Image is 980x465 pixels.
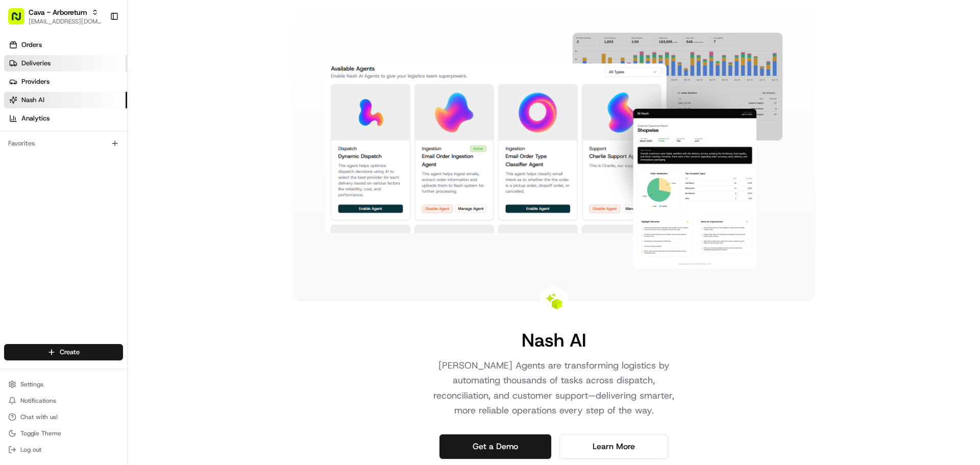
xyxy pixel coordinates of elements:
[20,413,58,421] span: Chat with us!
[4,426,123,440] button: Toggle Theme
[60,348,80,357] span: Create
[4,394,123,408] button: Notifications
[177,314,189,327] button: Send
[546,293,562,309] img: Nash AI Logo
[4,55,127,71] a: Deliveries
[29,7,87,17] button: Cava - Arboretum
[325,33,782,268] img: Nash AI Dashboard
[20,380,43,388] span: Settings
[4,92,127,108] a: Nash AI
[4,377,123,391] button: Settings
[21,40,42,50] span: Orders
[4,110,127,127] a: Analytics
[141,101,186,109] span: 8 seconds ago
[20,429,61,437] span: Toggle Theme
[4,74,127,90] a: Providers
[4,410,123,424] button: Chat with us!
[21,77,50,86] span: Providers
[559,434,668,459] a: Learn More
[20,446,41,454] span: Log out
[27,8,39,20] img: Go home
[4,37,127,53] a: Orders
[4,443,123,457] button: Log out
[66,44,181,93] div: Good morning, I am unable to view the "orders" tab as it says the request failed and it does not ...
[439,434,551,459] a: Get a Demo
[21,95,44,105] span: Nash AI
[10,8,22,20] button: back
[21,59,51,68] span: Deliveries
[29,17,102,26] button: [EMAIL_ADDRESS][DOMAIN_NAME]
[423,358,684,418] p: [PERSON_NAME] Agents are transforming logistics by automating thousands of tasks across dispatch,...
[4,135,123,152] div: Favorites
[4,344,123,360] button: Create
[4,4,106,29] button: Cava - Arboretum[EMAIL_ADDRESS][DOMAIN_NAME]
[21,114,50,123] span: Analytics
[522,330,586,350] h1: Nash AI
[20,397,56,405] span: Notifications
